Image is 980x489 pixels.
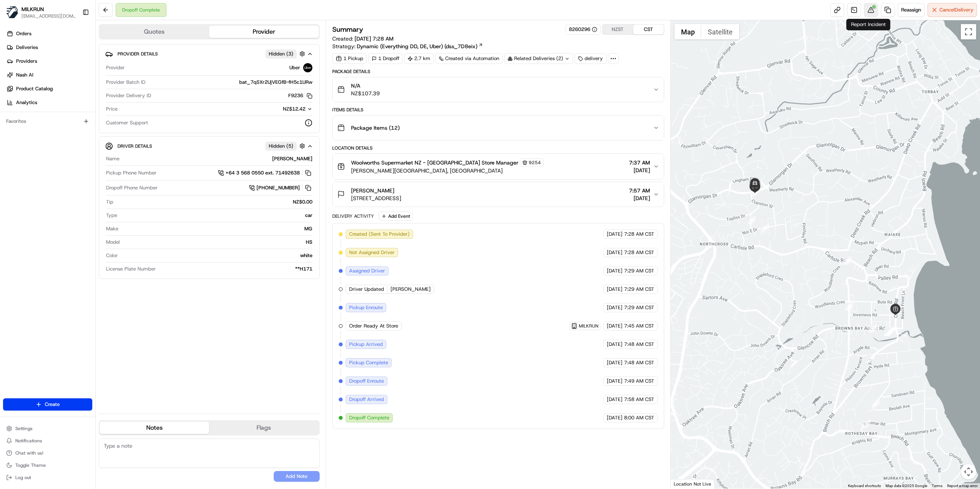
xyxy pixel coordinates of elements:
a: Deliveries [3,41,95,54]
span: 7:37 AM [629,159,650,166]
span: Provider Details [118,51,158,57]
a: Analytics [3,96,95,109]
div: 3 [866,355,875,363]
button: [EMAIL_ADDRESS][DOMAIN_NAME] [21,13,76,19]
span: [DATE] [607,249,622,256]
div: Location Details [332,145,664,151]
span: [PERSON_NAME] [351,187,394,194]
div: 9 [885,328,893,336]
span: Make [106,225,118,232]
a: Providers [3,55,95,67]
span: 7:29 AM CST [624,267,654,274]
span: [PERSON_NAME] [390,286,431,293]
span: Created: [332,35,394,42]
span: Pickup Enroute [349,304,383,311]
span: License Plate Number [106,266,156,272]
button: 8260296 [569,26,597,33]
span: Cancel Delivery [939,7,973,13]
button: MILKRUN [21,5,44,13]
a: +64 3 568 0550 ext. 71492638 [218,169,312,177]
span: [DATE] [629,194,650,202]
span: Hidden ( 3 ) [269,51,293,57]
div: Favorites [3,115,92,127]
div: 5 [884,328,892,336]
span: Create [45,401,60,408]
span: Nash AI [16,72,33,78]
img: MILKRUN [6,6,18,18]
img: uber-new-logo.jpeg [303,63,312,72]
button: [PERSON_NAME][STREET_ADDRESS]7:57 AM[DATE] [333,182,664,207]
span: Dynamic (Everything DD, DE, Uber) (dss_7D8eix) [357,42,477,50]
span: Dropoff Phone Number [106,184,158,191]
span: [DATE] 7:28 AM [354,35,394,42]
div: Items Details [332,107,664,113]
button: Add Event [379,212,413,221]
h3: Summary [332,26,363,33]
span: Deliveries [16,44,38,51]
span: Provider [106,64,125,71]
span: [DATE] [607,304,622,311]
span: Pickup Phone Number [106,170,157,176]
div: Created via Automation [435,53,503,64]
button: NZST [603,24,633,34]
button: Notifications [3,435,92,446]
span: 9254 [529,160,541,166]
button: Show satellite imagery [701,24,739,39]
div: 14 [747,216,756,224]
button: Provider DetailsHidden (3) [105,47,313,60]
span: Assigned Driver [349,267,385,274]
span: Dropoff Complete [349,414,389,421]
div: 12 [843,256,851,265]
span: [DATE] [607,341,622,348]
span: Log out [15,474,31,481]
span: Customer Support [106,119,148,126]
span: Price [106,106,118,112]
span: Hidden ( 5 ) [269,143,293,150]
span: 7:28 AM CST [624,231,654,238]
button: Reassign [898,3,924,17]
button: Keyboard shortcuts [848,483,881,489]
span: 7:57 AM [629,187,650,194]
button: Driver DetailsHidden (5) [105,140,313,152]
button: NZ$12.42 [245,106,312,112]
span: Provider Batch ID [106,79,145,86]
button: Woolworths Supermarket NZ - [GEOGRAPHIC_DATA] Store Manager9254[PERSON_NAME][GEOGRAPHIC_DATA], [G... [333,154,664,179]
span: Pickup Arrived [349,341,383,348]
span: Color [106,252,118,259]
span: [PHONE_NUMBER] [256,184,300,191]
button: Toggle fullscreen view [961,24,976,39]
div: white [121,252,312,259]
span: [PERSON_NAME][GEOGRAPHIC_DATA], [GEOGRAPHIC_DATA] [351,167,544,174]
span: [DATE] [607,378,622,385]
span: [DATE] [607,286,622,293]
div: Report Incident [846,19,890,30]
span: 7:28 AM CST [624,249,654,256]
span: Dropoff Enroute [349,378,384,385]
div: MG [121,225,312,232]
span: Name [106,155,119,162]
img: Google [673,479,698,489]
div: Package Details [332,68,664,75]
span: 8:00 AM CST [624,414,654,421]
button: Settings [3,423,92,434]
span: Map data ©2025 Google [885,484,927,488]
span: Order Ready At Store [349,323,398,329]
div: 1 [862,419,871,428]
div: HS [123,239,312,246]
div: 2.7 km [404,53,434,64]
div: 10 [869,324,877,333]
span: 7:58 AM CST [624,396,654,403]
span: Not Assigned Driver [349,249,395,256]
button: [PHONE_NUMBER] [249,184,312,192]
span: Provider Delivery ID [106,92,151,99]
span: MILKRUN [579,323,598,329]
button: Package Items (12) [333,116,664,140]
div: Strategy: [332,42,483,50]
div: Location Not Live [671,479,715,489]
span: Chat with us! [15,450,43,456]
span: Dropoff Arrived [349,396,384,403]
